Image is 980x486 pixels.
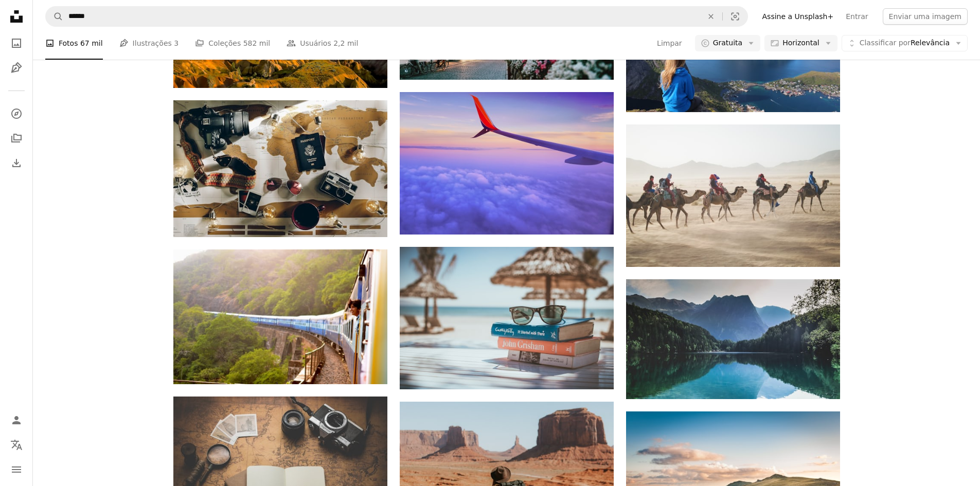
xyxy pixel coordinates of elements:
span: Classificar por [860,39,911,47]
a: Entrar / Cadastrar-se [6,410,27,430]
button: Menu [6,459,27,480]
img: câmera DSLR preta perto do passaporte [173,100,387,237]
span: Horizontal [782,38,819,48]
a: câmera DSLR preta perto do passaporte [173,164,387,173]
img: óculos de sol Ray-Ban Wayfarer com armação preta em cima do livro [400,247,614,389]
a: Ilustrações 3 [119,27,179,60]
a: pessoa em um avião voando em alta altitude tirando foto da asa esquerda do avião durante o dia [400,158,614,168]
a: óculos de sol Ray-Ban Wayfarer com armação preta em cima do livro [400,313,614,322]
button: Classificar porRelevância [842,35,968,51]
span: 2,2 mil [333,38,358,49]
span: 3 [174,38,179,49]
a: fotografia de raio plano de livro, lápis, câmera e com lente [173,472,387,481]
a: Coleções 582 mil [195,27,270,60]
a: Histórico de downloads [6,153,27,173]
a: Fotos [6,33,27,53]
img: group of people riding camel on sand dune [626,124,840,266]
a: corpo de água perto de árvores [626,334,840,344]
button: Gratuita [695,35,761,51]
button: Enviar uma imagem [883,8,968,25]
img: pessoa em um avião voando em alta altitude tirando foto da asa esquerda do avião durante o dia [400,92,614,235]
button: Limpar [700,7,722,26]
button: Pesquise na Unsplash [46,7,63,26]
a: Usuários 2,2 mil [287,27,358,60]
a: Ilustrações [6,58,27,78]
a: Assine a Unsplash+ [756,8,840,25]
button: Pesquisa visual [723,7,747,26]
a: mulher com mochila preta em pé na sobremesa marrom [400,468,614,477]
span: Gratuita [713,38,743,48]
button: Limpar [656,35,683,51]
button: Idioma [6,435,27,455]
button: Horizontal [764,35,837,51]
form: Pesquise conteúdo visual em todo o site [45,6,748,27]
span: 582 mil [243,38,271,49]
a: Início — Unsplash [6,6,27,29]
a: Explorar [6,103,27,124]
a: Coleções [6,128,27,149]
img: trem em movimento perto de árvores [173,249,387,384]
a: group of people riding camel on sand dune [626,191,840,200]
a: Entrar [840,8,874,25]
span: Relevância [860,38,950,48]
a: trem em movimento perto de árvores [173,312,387,321]
img: corpo de água perto de árvores [626,279,840,400]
